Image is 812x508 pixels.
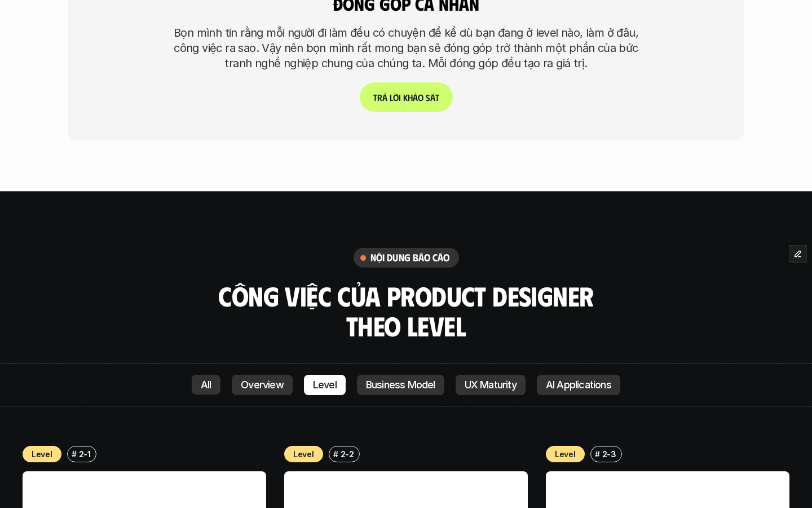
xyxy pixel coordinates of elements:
[789,246,806,262] button: Edit Framer Content
[341,448,354,460] p: 2-2
[390,92,393,103] span: l
[313,379,337,391] p: Level
[393,92,399,103] span: ờ
[79,448,91,460] p: 2-1
[537,375,620,395] a: AI Applications
[333,449,338,458] h6: #
[377,92,382,103] span: r
[546,379,611,391] p: AI Applications
[72,449,77,458] h6: #
[293,448,314,460] p: Level
[360,83,453,112] a: Trảlờikhảosát
[209,281,603,341] h3: Công việc của Product Designer theo level
[357,375,444,395] a: Business Model
[456,375,526,395] a: UX Maturity
[32,448,52,460] p: Level
[555,448,576,460] p: Level
[201,379,211,391] p: All
[241,379,284,391] p: Overview
[430,92,435,103] span: á
[192,375,220,395] span: All
[232,375,293,395] a: Overview
[382,92,387,103] span: ả
[366,379,435,391] p: Business Model
[408,92,413,103] span: h
[413,92,418,103] span: ả
[426,92,430,103] span: s
[465,379,517,391] p: UX Maturity
[602,448,616,460] p: 2-3
[373,92,377,103] span: T
[403,92,408,103] span: k
[595,449,600,458] h6: #
[435,92,439,103] span: t
[418,92,423,103] span: o
[304,375,346,395] a: Level
[370,251,450,264] h6: nội dung báo cáo
[166,26,646,72] p: Bọn mình tin rằng mỗi người đi làm đều có chuyện để kể dù bạn đang ở level nào, làm ở đâu, công v...
[399,92,401,103] span: i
